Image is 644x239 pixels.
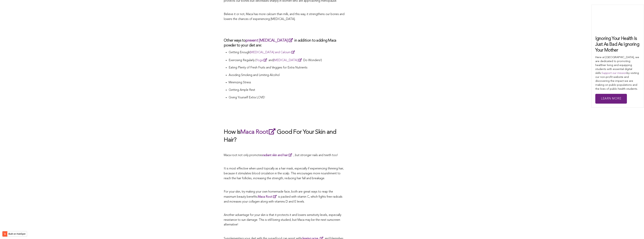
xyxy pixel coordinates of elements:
[224,128,346,144] h2: How Is Good For Your Skin and Hair?
[625,221,644,239] iframe: Chat Widget
[240,129,277,135] a: Maca Root
[229,80,346,85] p: Minimizing Stress
[595,94,627,104] a: Learn More
[224,154,338,157] span: Maca root not only promotes , but stronger nails and teeth too!
[258,195,272,198] span: Maca Root
[229,95,346,100] p: Giving Yourself Extra LOVE!
[7,231,27,236] label: Built on HubSpot
[224,13,344,21] span: Believe it or not, Maca has more calcium than milk, and this way, it strengthens our bones and lo...
[246,39,294,42] a: prevent [MEDICAL_DATA]
[224,214,341,226] span: Another advantage for your skin is that it protects it and lowers sensitivity levels, especially ...
[224,190,333,199] span: For your skin, try making your own homemade face, both are great ways to reap the maximum beauty ...
[250,51,296,54] a: [MEDICAL_DATA] and Calcium
[258,195,278,198] a: Maca Root
[262,154,294,157] a: radiant skin and hair
[224,167,344,180] span: It is most effective when used topically as a hair mask, especially if experiencing thinning hair...
[229,50,346,55] p: Getting Enough
[256,59,269,62] a: Yoga
[2,232,7,236] img: HubSpot sprocket logo
[273,59,303,62] a: [MEDICAL_DATA]
[229,58,346,63] p: Exercising Regularly ( and Do Wonders!)
[224,195,342,203] span: is packed with vitamin C, which fights free radicals and increases your collagen along with vitam...
[2,231,27,237] button: Built on HubSpot
[224,38,346,48] h3: Other ways to in addition to adding Maca powder to your diet are:
[229,88,346,93] p: Getting Ample Rest
[229,65,346,70] p: Eating Plenty of Fresh Fruits and Veggies for Extra Nutrients
[229,73,346,78] p: Avoiding Smoking and Limiting Alcohol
